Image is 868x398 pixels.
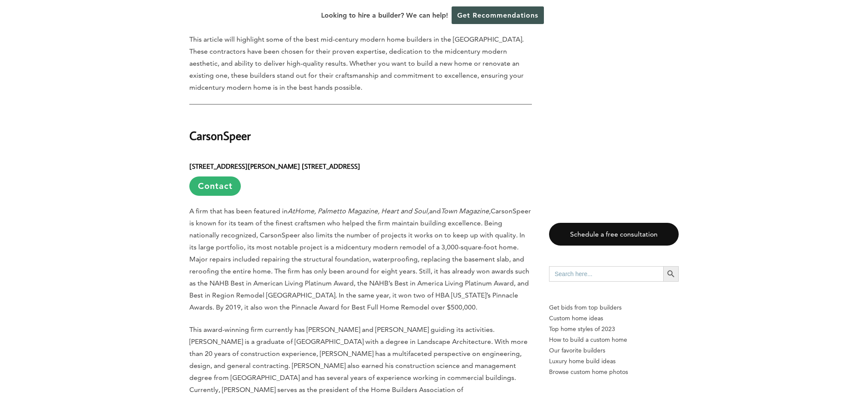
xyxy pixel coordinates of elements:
p: A firm that has been featured in and CarsonSpeer is known for its team of the finest craftsmen wh... [189,205,532,313]
input: Search here... [549,266,663,282]
p: Get bids from top builders [549,302,679,313]
a: Get Recommendations [452,6,544,24]
a: Custom home ideas [549,313,679,324]
h6: [STREET_ADDRESS][PERSON_NAME] [STREET_ADDRESS] [189,154,532,196]
a: Luxury home build ideas [549,356,679,367]
a: Our favorite builders [549,345,679,356]
em: Town Magazine, [441,207,491,215]
a: Schedule a free consultation [549,223,679,246]
a: Top home styles of 2023 [549,324,679,334]
svg: Search [666,269,676,279]
a: Contact [189,176,241,196]
em: AtHome, Palmetto Magazine, Heart and Soul, [288,207,429,215]
p: This article will highlight some of the best mid-century modern home builders in the [GEOGRAPHIC_... [189,33,532,94]
h2: CarsonSpeer [189,115,532,145]
a: How to build a custom home [549,334,679,345]
a: Browse custom home photos [549,367,679,377]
